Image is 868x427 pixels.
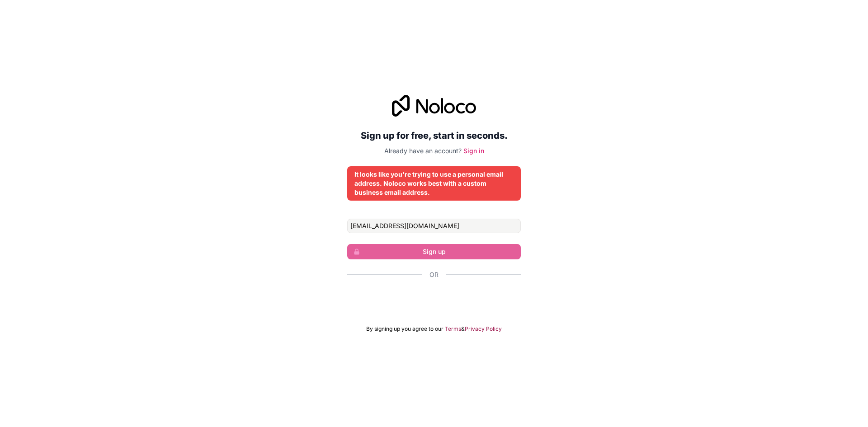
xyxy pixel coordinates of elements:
a: Privacy Policy [465,325,502,333]
span: Already have an account? [384,147,462,155]
span: & [461,325,465,333]
a: Terms [445,325,461,333]
div: It looks like you're trying to use a personal email address. Noloco works best with a custom busi... [354,170,514,197]
iframe: Sign in with Google Button [343,289,525,309]
button: Sign up [347,244,521,259]
span: Or [429,270,439,279]
h2: Sign up for free, start in seconds. [347,127,521,144]
input: Email address [347,219,521,233]
a: Sign in [463,147,484,155]
span: By signing up you agree to our [366,325,443,333]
